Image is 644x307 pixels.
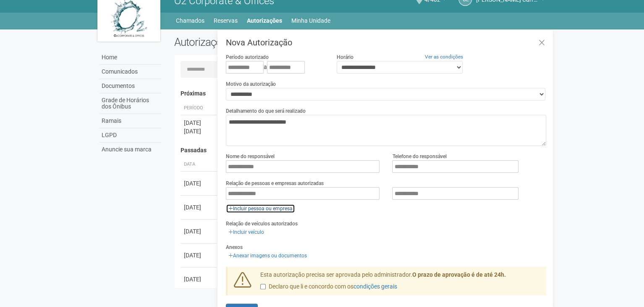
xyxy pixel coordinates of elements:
[226,61,324,74] div: a
[260,284,266,289] input: Declaro que li e concordo com oscondições gerais
[184,119,215,127] div: [DATE]
[99,50,162,65] a: Home
[247,15,282,26] a: Autorizações
[184,127,215,135] div: [DATE]
[226,228,267,237] a: Incluir veículo
[226,38,546,47] h3: Nova Autorização
[226,204,295,213] a: Incluir pessoa ou empresa
[181,147,540,153] h4: Passadas
[181,90,540,97] h4: Próximas
[226,180,324,187] label: Relação de pessoas e empresas autorizadas
[174,36,354,48] h2: Autorizações
[99,65,162,79] a: Comunicados
[226,251,309,260] a: Anexar imagens ou documentos
[99,128,162,143] a: LGPD
[337,53,353,61] label: Horário
[392,153,446,160] label: Telefone do responsável
[99,143,162,156] a: Anuncie sua marca
[176,15,204,26] a: Chamados
[291,15,330,26] a: Minha Unidade
[214,15,238,26] a: Reservas
[425,54,463,60] a: Ver as condições
[226,220,298,228] label: Relação de veículos autorizados
[226,80,276,88] label: Motivo da autorização
[184,203,215,212] div: [DATE]
[254,271,546,295] div: Esta autorização precisa ser aprovada pelo administrador.
[184,227,215,236] div: [DATE]
[226,107,306,115] label: Detalhamento do que será realizado
[184,179,215,188] div: [DATE]
[353,283,397,290] a: condições gerais
[99,114,162,128] a: Ramais
[184,251,215,259] div: [DATE]
[226,53,269,61] label: Período autorizado
[226,243,243,251] label: Anexos
[226,153,275,160] label: Nome do responsável
[412,271,506,278] strong: O prazo de aprovação é de até 24h.
[99,79,162,93] a: Documentos
[260,283,397,291] label: Declaro que li e concordo com os
[181,158,218,172] th: Data
[181,101,218,115] th: Período
[99,93,162,114] a: Grade de Horários dos Ônibus
[184,275,215,283] div: [DATE]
